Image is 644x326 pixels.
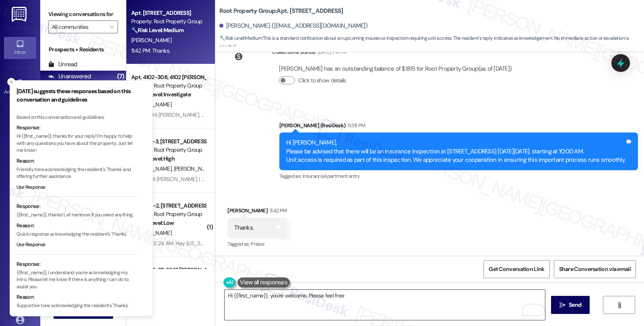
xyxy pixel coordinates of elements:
div: Property: Root Property Group [131,17,206,26]
strong: 💡 Risk Level: Low [131,219,174,226]
strong: ⚠️ Risk Level: High [131,155,175,162]
div: Unread [48,60,77,69]
i:  [616,302,622,308]
textarea: To enrich screen reader interactions, please activate Accessibility in Grammarly extension settings [225,290,545,320]
a: Insights • [4,155,36,177]
input: All communities [52,20,105,33]
span: Apartment entry [324,173,359,179]
a: Inbox [4,37,36,59]
a: Buildings [4,195,36,216]
button: Get Conversation Link [483,260,549,278]
img: ResiDesk Logo [12,7,28,22]
div: (7) [115,70,126,83]
span: Get Conversation Link [489,265,544,273]
span: Share Conversation via email [559,265,631,273]
div: Based on this conversation and guidelines: [17,114,137,121]
a: Templates • [4,274,36,295]
p: {{first_name}}, thanks! Let me know if you need anything. [17,212,137,219]
a: Leads [4,234,36,256]
div: Tagged as: [279,170,638,182]
div: Apt. [STREET_ADDRESS] [131,9,206,17]
i:  [109,24,114,30]
div: Hi [PERSON_NAME], Please be advised that there will be an Insurance Inspection at [STREET_ADDRESS... [286,139,625,164]
button: Close toast [7,78,15,86]
i:  [559,302,566,308]
div: Prospects + Residents [40,45,126,54]
b: Root Property Group: Apt. [STREET_ADDRESS] [219,7,343,15]
span: Send [569,301,581,309]
span: [PERSON_NAME] [PERSON_NAME] [174,165,256,172]
div: [PERSON_NAME] [227,206,287,218]
div: Apt. 4102-308, 4102 [PERSON_NAME] [131,73,206,81]
div: Reason: [17,222,137,230]
span: [PERSON_NAME] [131,37,171,44]
div: Apt. 1013-2, [STREET_ADDRESS] [131,202,206,210]
div: Unanswered [48,72,91,81]
div: Reason: [17,157,137,165]
div: [PERSON_NAME] has an outstanding balance of $1815 for Root Property Group (as of [DATE]) [279,65,512,73]
div: [PERSON_NAME] (ResiDesk) [279,121,638,132]
div: [DATE] 7:11 PM [316,48,347,56]
p: Friendly tone acknowledging the resident's 'Thanks' and offering further assistance. [17,166,137,180]
span: Insurance , [303,173,324,179]
div: Thanks. [234,224,254,232]
div: Response: [17,124,137,132]
p: Hi {{first_name}}, thanks for your reply! I'm happy to help with any questions you have about the... [17,133,137,154]
button: Use Response [17,241,45,249]
p: {{first_name}}, I understand you're acknowledging my intro. Please let me know if there is anythi... [17,269,137,291]
label: Click to show details [298,76,346,85]
button: Use Response [17,184,45,191]
span: : This is a standard notification about an upcoming insurance inspection requiring unit access. T... [219,34,644,51]
div: [PERSON_NAME]. ([EMAIL_ADDRESS][DOMAIN_NAME]) [219,22,367,30]
div: Response: [17,260,137,268]
a: Site Visit • [4,116,36,138]
div: Collections Status [272,48,315,56]
div: 11:42 PM: Thanks. [131,47,170,54]
strong: 🔧 Risk Level: Medium [219,35,262,41]
div: 11:38 PM [345,121,365,130]
button: Send [551,296,590,314]
div: Reason: [17,293,137,301]
h3: [DATE] suggests these responses based on this conversation and guidelines [17,87,137,104]
p: Supportive tone acknowledging the resident's 'Thanks' and offering further assistance. [17,302,137,316]
span: Praise [251,240,264,247]
div: Property: Root Property Group [131,81,206,90]
div: 11:42 PM [268,206,287,215]
strong: ❓ Risk Level: Investigate [131,91,191,98]
div: Apt. 2247-2R, 2247 [PERSON_NAME] [131,266,206,274]
button: Share Conversation via email [554,260,636,278]
div: Response: [17,202,137,210]
label: Viewing conversations for [48,8,118,20]
div: Tagged as: [227,238,287,250]
strong: 🔧 Risk Level: Medium [131,26,184,34]
div: Property: Root Property Group [131,210,206,218]
div: Apt. 863-3, [STREET_ADDRESS][PERSON_NAME] [131,137,206,146]
p: Quick response acknowledging the resident's 'Thanks'. [17,231,137,238]
div: Property: Root Property Group [131,146,206,154]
